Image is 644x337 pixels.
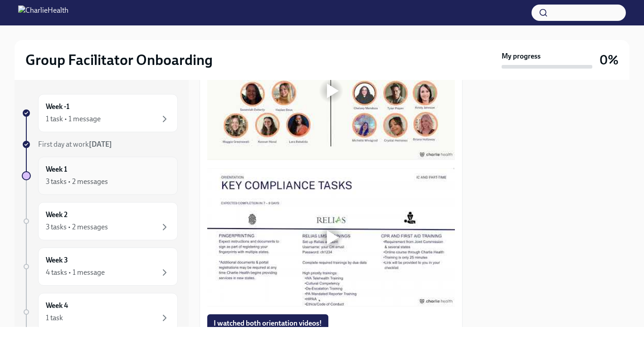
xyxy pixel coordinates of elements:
a: First day at work[DATE] [22,139,178,149]
h2: Group Facilitator Onboarding [25,51,213,69]
span: I watched both orientation videos! [214,319,322,328]
div: 3 tasks • 2 messages [46,177,108,187]
a: Week 34 tasks • 1 message [22,248,178,286]
a: Week 23 tasks • 2 messages [22,202,178,240]
div: 1 task • 1 message [46,114,101,124]
button: I watched both orientation videos! [207,314,328,332]
h3: 0% [600,52,619,68]
a: Week 41 task [22,293,178,331]
h6: Week 2 [46,210,68,220]
h6: Week 1 [46,164,67,174]
div: 4 tasks • 1 message [46,268,105,278]
strong: [DATE] [89,140,112,149]
h6: Week 4 [46,301,68,311]
a: Week 13 tasks • 2 messages [22,157,178,195]
h6: Week -1 [46,102,69,112]
div: 3 tasks • 2 messages [46,222,108,232]
h6: Week 3 [46,255,68,265]
strong: My progress [502,51,541,61]
img: CharlieHealth [18,5,68,20]
div: 1 task [46,313,63,323]
span: First day at work [38,140,112,149]
a: Week -11 task • 1 message [22,94,178,132]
